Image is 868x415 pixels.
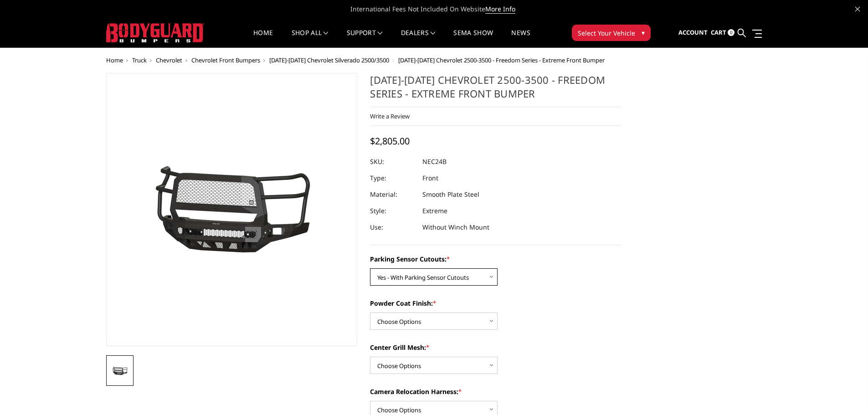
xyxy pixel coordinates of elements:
h1: [DATE]-[DATE] Chevrolet 2500-3500 - Freedom Series - Extreme Front Bumper [370,73,621,107]
label: Parking Sensor Cutouts: [370,254,621,264]
dd: Without Winch Mount [422,219,489,236]
button: Select Your Vehicle [572,25,651,41]
a: 2024-2025 Chevrolet 2500-3500 - Freedom Series - Extreme Front Bumper [106,73,358,346]
span: Select Your Vehicle [578,28,635,38]
a: Account [678,20,708,45]
img: 2024-2025 Chevrolet 2500-3500 - Freedom Series - Extreme Front Bumper [109,366,131,376]
a: SEMA Show [453,30,493,47]
a: Support [347,30,383,47]
a: Home [253,30,273,47]
dd: NEC24B [422,154,447,170]
a: Cart 0 [711,20,734,45]
label: Camera Relocation Harness: [370,387,621,396]
dt: Material: [370,186,416,203]
a: Chevrolet [156,56,182,64]
label: Powder Coat Finish: [370,298,621,308]
span: $2,805.00 [370,135,410,147]
span: [DATE]-[DATE] Chevrolet 2500-3500 - Freedom Series - Extreme Front Bumper [398,56,605,64]
span: 0 [728,29,734,36]
dt: Type: [370,170,416,186]
dt: Style: [370,203,416,219]
dd: Extreme [422,203,447,219]
span: ▾ [642,28,645,37]
dd: Front [422,170,438,186]
span: Cart [711,28,726,36]
span: Account [678,28,708,36]
dt: SKU: [370,154,416,170]
dt: Use: [370,219,416,236]
a: Dealers [401,30,436,47]
a: Chevrolet Front Bumpers [191,56,260,64]
label: Center Grill Mesh: [370,343,621,352]
dd: Smooth Plate Steel [422,186,479,203]
a: shop all [292,30,329,47]
a: Write a Review [370,112,410,120]
a: Home [106,56,123,64]
a: Truck [132,56,147,64]
a: More Info [485,5,515,14]
a: [DATE]-[DATE] Chevrolet Silverado 2500/3500 [269,56,389,64]
a: News [511,30,530,47]
img: BODYGUARD BUMPERS [106,23,204,42]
